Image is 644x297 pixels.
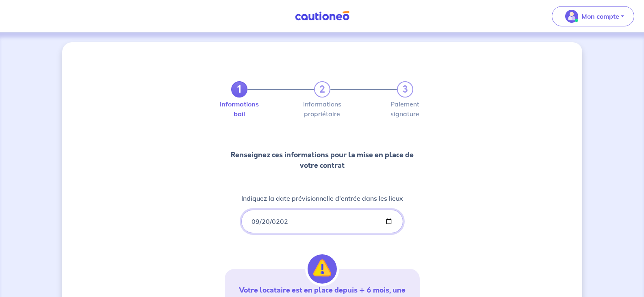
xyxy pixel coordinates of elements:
p: Renseignez ces informations pour la mise en place de votre contrat [225,150,420,171]
img: illu_account_valid_menu.svg [565,10,578,23]
p: Mon compte [581,11,619,21]
p: Indiquez la date prévisionnelle d'entrée dans les lieux [241,193,403,203]
button: illu_account_valid_menu.svgMon compte [552,6,634,26]
input: lease-signed-date-placeholder [241,210,403,233]
label: Informations bail [231,101,247,117]
label: Informations propriétaire [314,101,330,117]
img: illu_alert.svg [308,254,337,284]
a: 1 [231,81,247,98]
img: Cautioneo [292,11,353,21]
label: Paiement signature [397,101,413,117]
